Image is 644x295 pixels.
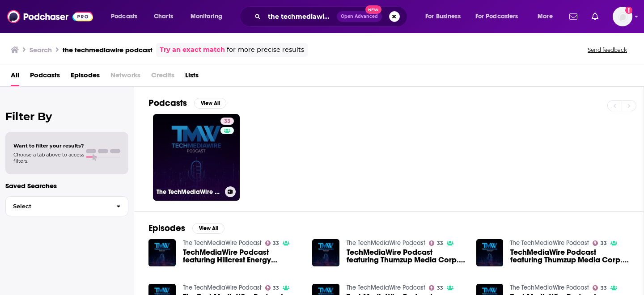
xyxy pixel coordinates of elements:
p: Saved Searches [5,181,128,190]
span: More [538,10,553,23]
span: 33 [601,286,607,290]
span: for more precise results [227,45,304,55]
button: open menu [470,9,531,24]
span: Podcasts [111,10,137,23]
h2: Filter By [5,110,128,123]
span: New [365,5,381,14]
a: The TechMediaWire Podcast [347,284,425,291]
button: Open AdvancedNew [337,11,382,22]
div: Search podcasts, credits, & more... [248,6,416,27]
a: 33 [429,240,443,246]
button: open menu [419,9,472,24]
svg: Add a profile image [625,7,632,14]
a: 33 [220,118,234,125]
a: The TechMediaWire Podcast [183,239,262,247]
button: Show profile menu [613,7,632,26]
span: Select [6,203,109,209]
span: Open Advanced [341,14,378,19]
h3: the techmediawire podcast [63,46,153,54]
img: TechMediaWire Podcast featuring Thumzup Media Corp. (NASDAQ: TZUP) CEO Robert Steele [312,239,339,266]
h2: Podcasts [148,97,187,109]
h3: The TechMediaWire Podcast [157,188,221,196]
span: 33 [601,241,607,245]
button: open menu [184,9,234,24]
span: Logged in as sserafin [613,7,632,26]
span: Charts [154,10,173,23]
button: View All [194,98,226,109]
a: Lists [185,68,199,86]
a: The TechMediaWire Podcast [347,239,425,247]
img: TechMediaWire Podcast featuring Hillcrest Energy Technologies Ltd. CEO Don Currie [148,239,176,266]
img: User Profile [613,7,632,26]
a: The TechMediaWire Podcast [510,284,589,291]
button: open menu [105,9,149,24]
a: 33 [593,240,607,246]
span: 33 [437,286,443,290]
button: Send feedback [585,46,630,54]
span: TechMediaWire Podcast featuring Thumzup Media Corp. (NASDAQ: TZUP) CEO [PERSON_NAME] [347,249,466,264]
span: TechMediaWire Podcast featuring Hillcrest Energy Technologies Ltd. CEO [PERSON_NAME] [183,249,302,264]
span: Networks [110,68,140,86]
a: Podcasts [30,68,60,86]
h3: Search [30,46,52,54]
a: Try an exact match [160,45,225,55]
a: Charts [148,9,178,24]
a: The TechMediaWire Podcast [183,284,262,291]
a: 33 [593,285,607,291]
span: TechMediaWire Podcast featuring Thumzup Media Corp. (NASDAQ: TZUP) CEO [PERSON_NAME] [510,249,629,264]
a: The TechMediaWire Podcast [510,239,589,247]
span: 33 [224,117,230,126]
a: TechMediaWire Podcast featuring Hillcrest Energy Technologies Ltd. CEO Don Currie [183,249,302,264]
span: Choose a tab above to access filters. [13,152,84,164]
button: Select [5,196,128,216]
a: TechMediaWire Podcast featuring Thumzup Media Corp. (NASDAQ: TZUP) CEO Robert Steele [510,249,629,264]
a: TechMediaWire Podcast featuring Thumzup Media Corp. (NASDAQ: TZUP) CEO Robert Steele [347,249,466,264]
a: 33The TechMediaWire Podcast [153,114,240,201]
span: 33 [437,241,443,245]
button: View All [192,223,225,234]
a: 33 [265,240,280,246]
a: EpisodesView All [148,223,225,234]
span: Monitoring [191,10,222,23]
span: Credits [151,68,174,86]
span: For Business [425,10,461,23]
span: For Podcasters [475,10,518,23]
a: All [11,68,19,86]
a: 33 [429,285,443,291]
img: Podchaser - Follow, Share and Rate Podcasts [7,8,93,25]
img: TechMediaWire Podcast featuring Thumzup Media Corp. (NASDAQ: TZUP) CEO Robert Steele [476,239,504,266]
a: Show notifications dropdown [566,9,581,24]
a: Episodes [71,68,100,86]
a: 33 [265,285,280,291]
input: Search podcasts, credits, & more... [264,9,337,24]
a: Show notifications dropdown [588,9,602,24]
h2: Episodes [148,223,185,234]
span: Want to filter your results? [13,143,84,149]
button: open menu [531,9,564,24]
span: 33 [273,241,279,245]
a: PodcastsView All [148,97,226,109]
span: 33 [273,286,279,290]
